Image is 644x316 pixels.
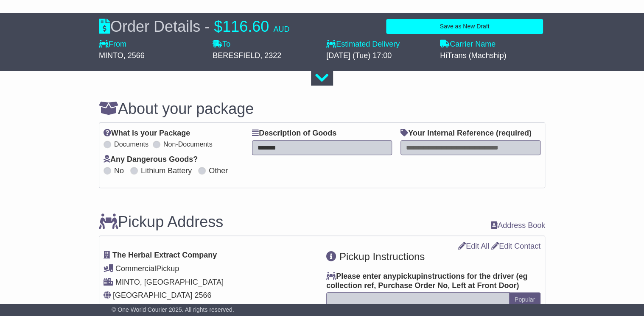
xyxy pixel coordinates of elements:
[252,129,336,138] label: Description of Goods
[209,166,228,176] label: Other
[396,272,421,280] span: pickup
[214,18,222,35] span: $
[440,40,496,49] label: Carrier Name
[99,213,223,230] h3: Pickup Address
[114,140,148,148] label: Documents
[115,278,224,286] span: MINTO, [GEOGRAPHIC_DATA]
[386,19,543,34] button: Save as New Draft
[113,291,192,299] span: [GEOGRAPHIC_DATA]
[339,251,425,262] span: Pickup Instructions
[400,129,532,138] label: Your Internal Reference (required)
[326,272,540,290] label: Please enter any instructions for the driver ( )
[222,18,269,35] span: 116.60
[213,40,230,49] label: To
[112,251,217,259] span: The Herbal Extract Company
[104,264,318,274] div: Pickup
[491,242,540,250] a: Edit Contact
[99,40,126,49] label: From
[440,51,545,61] div: HiTrans (Machship)
[326,40,431,49] label: Estimated Delivery
[458,242,489,250] a: Edit All
[115,264,156,273] span: Commercial
[491,221,545,230] a: Address Book
[141,166,192,176] label: Lithium Battery
[114,166,124,176] label: No
[112,306,234,313] span: © One World Courier 2025. All rights reserved.
[99,51,123,60] span: MINTO
[99,17,289,36] div: Order Details -
[194,291,211,299] span: 2566
[104,155,198,164] label: Any Dangerous Goods?
[213,51,260,60] span: BERESFIELD
[163,140,213,148] label: Non-Documents
[99,100,545,117] h3: About your package
[509,292,540,307] button: Popular
[260,51,281,60] span: , 2322
[326,51,431,61] div: [DATE] (Tue) 17:00
[104,129,190,138] label: What is your Package
[273,25,289,33] span: AUD
[123,51,145,60] span: , 2566
[326,272,527,290] span: eg collection ref, Purchase Order No, Left at Front Door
